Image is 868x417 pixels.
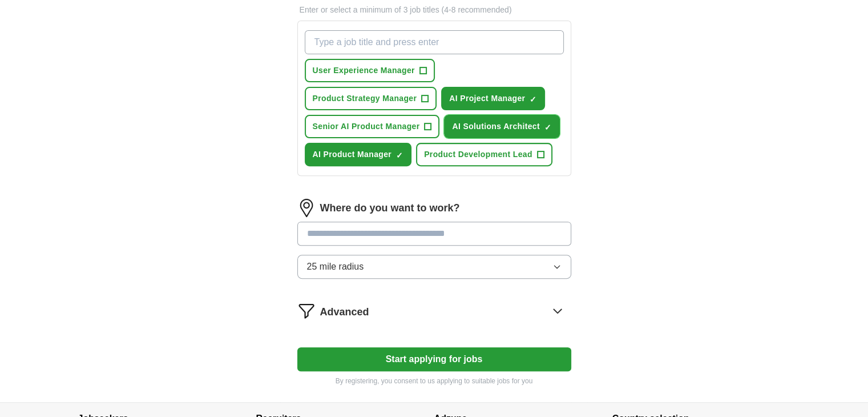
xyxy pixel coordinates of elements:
span: ✓ [544,123,551,132]
span: ✓ [530,95,536,104]
button: Senior AI Product Manager [305,115,440,138]
button: AI Solutions Architect✓ [444,115,559,138]
img: filter [297,302,316,320]
span: AI Solutions Architect [452,121,539,133]
button: AI Project Manager✓ [441,87,545,110]
span: 25 mile radius [307,260,364,274]
button: User Experience Manager [305,59,435,82]
span: AI Product Manager [313,149,392,161]
button: 25 mile radius [297,255,571,279]
button: AI Product Manager✓ [305,143,412,166]
span: User Experience Manager [313,65,415,77]
button: Product Strategy Manager [305,87,437,110]
button: Start applying for jobs [297,347,571,371]
span: AI Project Manager [449,93,525,105]
span: Senior AI Product Manager [313,121,420,133]
p: Enter or select a minimum of 3 job titles (4-8 recommended) [297,4,571,16]
button: Product Development Lead [416,143,552,166]
span: Product Strategy Manager [313,93,417,105]
p: By registering, you consent to us applying to suitable jobs for you [297,376,571,386]
input: Type a job title and press enter [305,30,564,54]
img: location.png [297,199,316,217]
label: Where do you want to work? [320,201,460,216]
span: ✓ [396,151,403,160]
span: Product Development Lead [424,149,532,161]
span: Advanced [320,304,369,320]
